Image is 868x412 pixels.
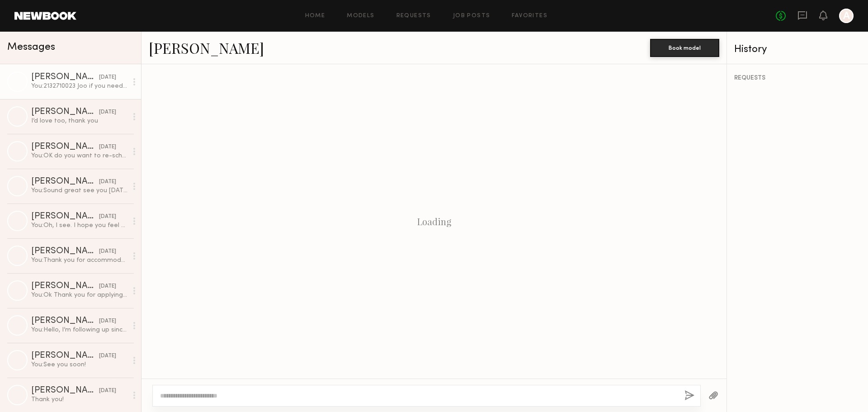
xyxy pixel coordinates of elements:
[31,326,127,334] div: You: Hello, I’m following up since I haven’t received a response from you. I would appreciate it ...
[31,186,127,195] div: You: Sound great see you [DATE] 2pm.
[31,282,99,291] div: [PERSON_NAME]
[31,360,127,369] div: You: See you soon!
[99,108,116,117] div: [DATE]
[453,13,491,19] a: Job Posts
[31,247,99,256] div: [PERSON_NAME]
[31,152,127,160] div: You: OK do you want to re-schedule?
[31,212,99,221] div: [PERSON_NAME]
[31,73,99,82] div: [PERSON_NAME]
[31,82,127,90] div: You: 2132710023 Joo if you need something please contact me Thank you
[31,108,99,117] div: [PERSON_NAME]
[31,386,99,395] div: [PERSON_NAME]
[99,282,116,291] div: [DATE]
[149,38,264,57] a: [PERSON_NAME]
[99,213,116,221] div: [DATE]
[99,387,116,395] div: [DATE]
[99,143,116,152] div: [DATE]
[31,142,99,152] div: [PERSON_NAME]
[7,42,55,52] span: Messages
[31,221,127,230] div: You: Oh, I see. I hope you feel better. I can schedule you for [DATE] 4pm. Does that work for you?
[512,13,547,19] a: Favorites
[734,44,861,55] div: History
[305,13,325,19] a: Home
[650,43,719,51] a: Book model
[839,9,854,23] a: A
[347,13,374,19] a: Models
[99,317,116,326] div: [DATE]
[31,256,127,265] div: You: Thank you for accommodating the sudden change. Then I will schedule you for [DATE] 3pm. Than...
[31,177,99,186] div: [PERSON_NAME]
[31,395,127,404] div: Thank you!
[31,351,99,360] div: [PERSON_NAME]
[650,39,719,57] button: Book model
[99,247,116,256] div: [DATE]
[31,317,99,326] div: [PERSON_NAME]
[31,291,127,299] div: You: Ok Thank you for applying, have a great day.
[99,352,116,360] div: [DATE]
[734,75,861,81] div: REQUESTS
[396,13,431,19] a: Requests
[99,73,116,82] div: [DATE]
[99,178,116,186] div: [DATE]
[31,117,127,125] div: I’d love too, thank you
[417,216,451,227] div: Loading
